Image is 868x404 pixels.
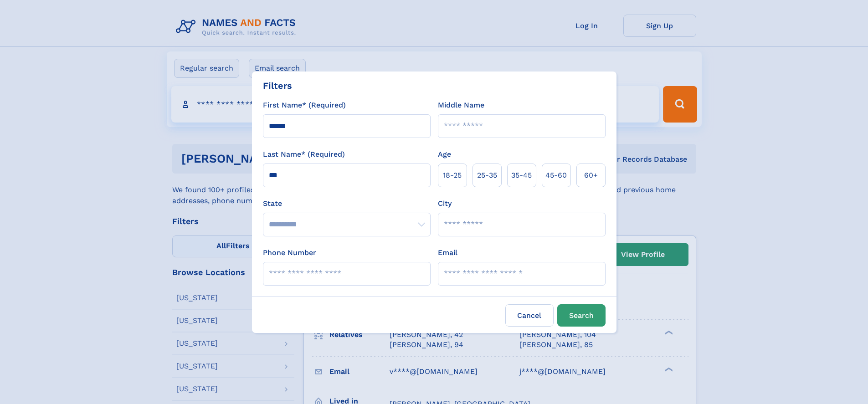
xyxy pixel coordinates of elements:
label: City [438,198,452,209]
label: Middle Name [438,100,484,111]
span: 25‑35 [477,170,497,181]
label: First Name* (Required) [263,100,346,111]
span: 60+ [584,170,598,181]
span: 18‑25 [443,170,462,181]
span: 35‑45 [511,170,532,181]
span: 45‑60 [545,170,567,181]
label: Age [438,149,451,160]
label: Cancel [505,304,554,327]
label: Last Name* (Required) [263,149,345,160]
label: State [263,198,431,209]
label: Phone Number [263,247,316,258]
button: Search [557,304,606,327]
label: Email [438,247,457,258]
div: Filters [263,79,292,92]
